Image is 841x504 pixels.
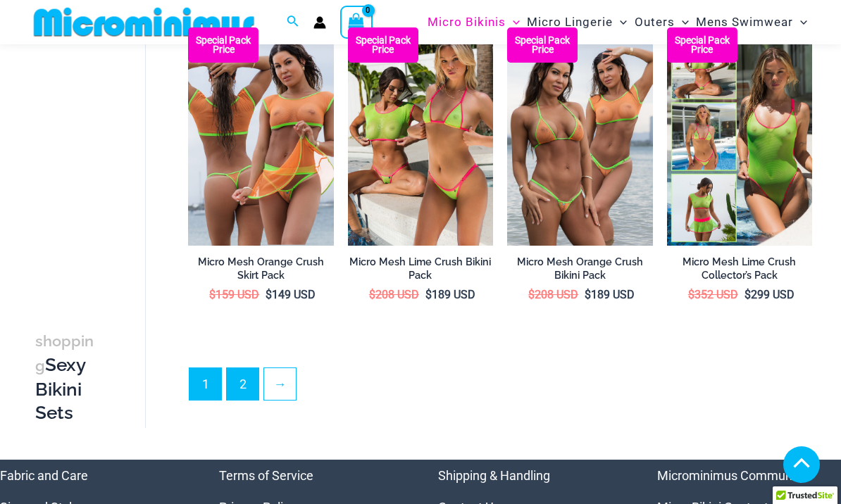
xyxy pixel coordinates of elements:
[424,4,523,40] a: Micro BikinisMenu ToggleMenu Toggle
[585,288,635,301] bdi: 189 USD
[688,288,694,301] span: $
[745,288,751,301] span: $
[507,256,652,287] a: Micro Mesh Orange Crush Bikini Pack
[188,27,333,246] a: Skirt Pack Orange Micro Mesh Orange Crush 366 Crop Top 511 Skirt 03Micro Mesh Orange Crush 366 Cr...
[507,256,652,282] h2: Micro Mesh Orange Crush Bikini Pack
[667,36,737,54] b: Special Pack Price
[188,256,333,287] a: Micro Mesh Orange Crush Skirt Pack
[219,468,313,483] a: Terms of Service
[692,4,811,40] a: Mens SwimwearMenu ToggleMenu Toggle
[696,4,793,40] span: Mens Swimwear
[527,4,613,40] span: Micro Lingerie
[585,288,591,301] span: $
[188,256,333,282] h2: Micro Mesh Orange Crush Skirt Pack
[348,27,493,246] img: Bikini Pack Lime
[507,36,578,54] b: Special Pack Price
[523,4,630,40] a: Micro LingerieMenu ToggleMenu Toggle
[348,36,418,54] b: Special Pack Price
[188,36,258,54] b: Special Pack Price
[188,27,333,246] img: Skirt Pack Orange
[675,4,689,40] span: Menu Toggle
[667,256,812,287] a: Micro Mesh Lime Crush Collector’s Pack
[613,4,627,40] span: Menu Toggle
[369,288,375,301] span: $
[507,27,652,246] a: Bikini Pack Orange Micro Mesh Orange Crush 312 Tri Top 456 Micro 02Micro Mesh Orange Crush 312 Tr...
[688,288,738,301] bdi: 352 USD
[667,27,812,246] a: Collectors Pack Lime Micro Mesh Lime Crush 366 Crop Top 456 Micro 05Micro Mesh Lime Crush 366 Cro...
[287,13,299,31] a: Search icon link
[422,2,813,42] nav: Site Navigation
[657,468,806,483] a: Microminimus Community
[348,27,493,246] a: Bikini Pack Lime Micro Mesh Lime Crush 366 Crop Top 456 Micro 05Micro Mesh Lime Crush 366 Crop To...
[667,27,812,246] img: Collectors Pack Lime
[313,16,326,29] a: Account icon link
[667,256,812,282] h2: Micro Mesh Lime Crush Collector’s Pack
[266,288,272,301] span: $
[428,4,506,40] span: Micro Bikinis
[340,6,373,38] a: View Shopping Cart, empty
[188,367,812,408] nav: Product Pagination
[506,4,520,40] span: Menu Toggle
[425,288,432,301] span: $
[425,288,475,301] bdi: 189 USD
[35,329,96,425] h3: Sexy Bikini Sets
[528,288,578,301] bdi: 208 USD
[35,3,162,284] iframe: TrustedSite Certified
[264,368,296,400] a: →
[189,368,221,400] span: Page 1
[369,288,419,301] bdi: 208 USD
[348,256,493,287] a: Micro Mesh Lime Crush Bikini Pack
[507,27,652,246] img: Bikini Pack Orange
[209,288,259,301] bdi: 159 USD
[635,4,675,40] span: Outers
[348,256,493,282] h2: Micro Mesh Lime Crush Bikini Pack
[227,368,258,400] a: Page 2
[28,6,260,38] img: MM SHOP LOGO FLAT
[209,288,216,301] span: $
[528,288,535,301] span: $
[35,332,94,374] span: shopping
[631,4,692,40] a: OutersMenu ToggleMenu Toggle
[793,4,807,40] span: Menu Toggle
[266,288,316,301] bdi: 149 USD
[438,468,550,483] a: Shipping & Handling
[745,288,795,301] bdi: 299 USD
